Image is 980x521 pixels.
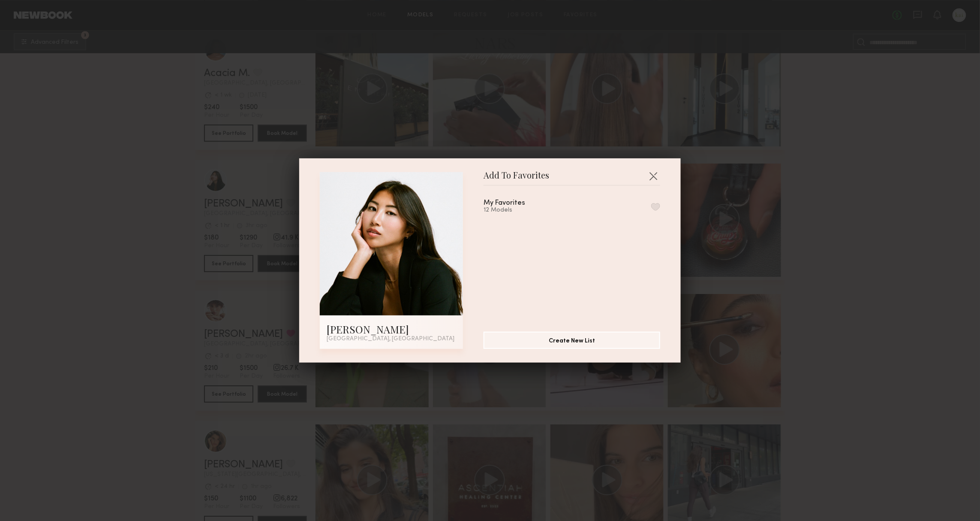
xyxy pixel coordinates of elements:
[327,336,456,342] div: [GEOGRAPHIC_DATA], [GEOGRAPHIC_DATA]
[646,169,660,183] button: Close
[484,172,549,185] span: Add To Favorites
[327,322,456,336] div: [PERSON_NAME]
[484,207,546,214] div: 12 Models
[484,200,525,207] div: My Favorites
[484,332,660,349] button: Create New List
